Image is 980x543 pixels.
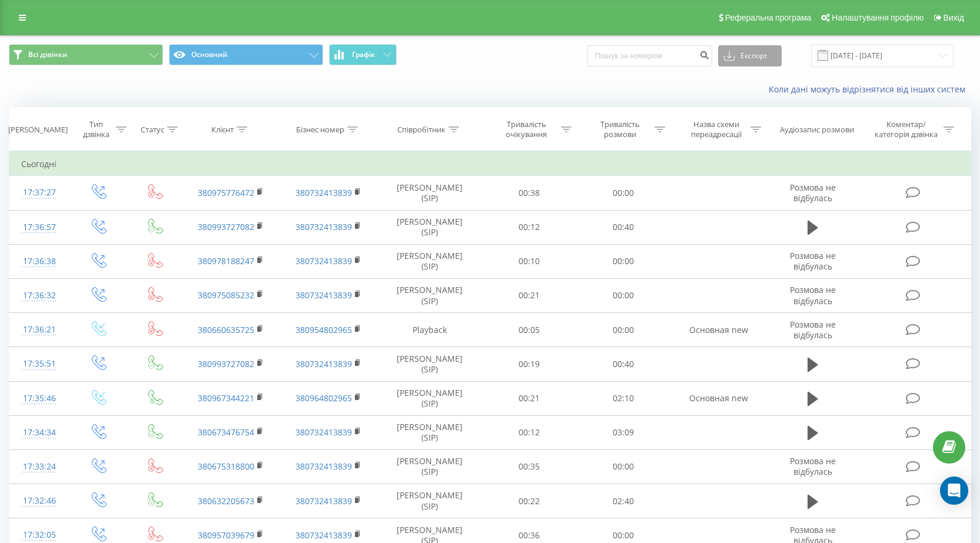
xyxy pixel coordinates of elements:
span: Розмова не відбулась [790,182,836,204]
td: 02:10 [576,381,670,415]
span: Розмова не відбулась [790,284,836,306]
td: Сьогодні [9,152,971,176]
td: 00:00 [576,313,670,347]
td: Основная new [670,381,768,415]
span: Налаштування профілю [832,13,923,22]
td: [PERSON_NAME] (SIP) [377,244,483,278]
td: 00:00 [576,449,670,484]
div: Тривалість очікування [495,119,558,139]
div: Тривалість розмови [589,119,652,139]
td: 00:19 [482,347,576,381]
td: 00:38 [482,176,576,210]
a: 380975776472 [198,187,254,198]
div: Тип дзвінка [79,119,112,139]
td: 00:35 [482,449,576,484]
td: 00:00 [576,278,670,312]
div: Open Intercom Messenger [940,477,968,505]
a: 380732413839 [295,221,352,232]
a: 380978188247 [198,255,254,266]
a: 380732413839 [295,529,352,541]
div: 17:34:34 [21,421,58,444]
a: 380732413839 [295,461,352,472]
div: 17:35:51 [21,352,58,375]
a: 380732413839 [295,255,352,266]
button: Всі дзвінки [9,44,163,65]
td: 00:40 [576,347,670,381]
span: Графік [352,51,375,59]
td: [PERSON_NAME] (SIP) [377,210,483,244]
td: [PERSON_NAME] (SIP) [377,176,483,210]
a: 380954802965 [295,324,352,335]
div: 17:33:24 [21,455,58,478]
div: 17:35:46 [21,387,58,410]
td: 00:21 [482,278,576,312]
div: Бізнес номер [296,125,344,135]
a: 380675318800 [198,461,254,472]
td: [PERSON_NAME] (SIP) [377,415,483,449]
td: 00:12 [482,415,576,449]
a: 380732413839 [295,427,352,438]
button: Експорт [718,45,782,66]
button: Графік [329,44,397,65]
a: 380993727082 [198,358,254,369]
a: 380964802965 [295,392,352,404]
div: 17:32:46 [21,489,58,512]
div: 17:36:57 [21,216,58,239]
td: 03:09 [576,415,670,449]
div: Коментар/категорія дзвінка [872,119,941,139]
a: 380732413839 [295,187,352,198]
td: Playback [377,313,483,347]
a: 380732413839 [295,358,352,369]
div: Аудіозапис розмови [780,125,854,135]
a: 380967344221 [198,392,254,404]
div: Назва схеми переадресації [685,119,748,139]
a: 380957039679 [198,529,254,541]
div: [PERSON_NAME] [8,125,68,135]
td: 02:40 [576,484,670,518]
span: Вихід [944,13,964,22]
a: 380732413839 [295,289,352,301]
td: 00:22 [482,484,576,518]
a: 380632205673 [198,495,254,507]
td: 00:40 [576,210,670,244]
a: 380673476754 [198,427,254,438]
a: 380975085232 [198,289,254,301]
td: 00:12 [482,210,576,244]
td: [PERSON_NAME] (SIP) [377,278,483,312]
td: 00:21 [482,381,576,415]
a: 380732413839 [295,495,352,507]
div: 17:36:32 [21,284,58,307]
td: 00:10 [482,244,576,278]
td: [PERSON_NAME] (SIP) [377,484,483,518]
td: [PERSON_NAME] (SIP) [377,347,483,381]
td: Основная new [670,313,768,347]
a: 380660635725 [198,324,254,335]
a: 380993727082 [198,221,254,232]
div: 17:36:38 [21,250,58,273]
td: [PERSON_NAME] (SIP) [377,449,483,484]
span: Розмова не відбулась [790,319,836,341]
div: Клієнт [211,125,234,135]
input: Пошук за номером [587,45,712,66]
button: Основний [169,44,323,65]
td: 00:05 [482,313,576,347]
div: 17:36:21 [21,318,58,341]
td: 00:00 [576,176,670,210]
td: [PERSON_NAME] (SIP) [377,381,483,415]
a: Коли дані можуть відрізнятися вiд інших систем [769,84,971,95]
span: Реферальна програма [725,13,812,22]
span: Розмова не відбулась [790,250,836,272]
span: Всі дзвінки [28,50,67,59]
div: 17:37:27 [21,181,58,204]
td: 00:00 [576,244,670,278]
span: Розмова не відбулась [790,455,836,477]
div: Співробітник [397,125,446,135]
div: Статус [141,125,164,135]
